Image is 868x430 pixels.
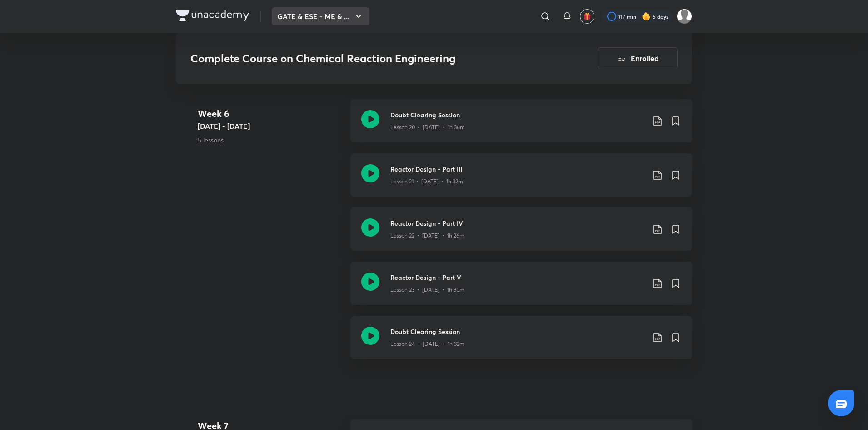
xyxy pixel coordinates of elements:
a: Doubt Clearing SessionLesson 24 • [DATE] • 1h 32m [350,316,692,370]
h3: Doubt Clearing Session [390,327,645,336]
a: Company Logo [176,10,249,23]
h4: Week 6 [198,107,343,121]
p: Lesson 22 • [DATE] • 1h 26m [390,232,464,240]
button: Enrolled [598,47,678,69]
button: avatar [580,9,594,24]
img: streak [642,12,651,21]
a: Doubt Clearing SessionLesson 20 • [DATE] • 1h 36m [350,99,692,153]
h3: Doubt Clearing Session [390,110,645,120]
button: GATE & ESE - ME & ... [272,7,369,25]
p: Lesson 23 • [DATE] • 1h 30m [390,286,464,294]
img: avatar [583,12,591,20]
h3: Reactor Design - Part V [390,273,645,282]
p: Lesson 20 • [DATE] • 1h 36m [390,123,465,132]
p: Lesson 24 • [DATE] • 1h 32m [390,340,464,348]
img: Company Logo [176,10,249,21]
p: Lesson 21 • [DATE] • 1h 32m [390,177,463,186]
h3: Reactor Design - Part IV [390,218,645,228]
a: Reactor Design - Part VLesson 23 • [DATE] • 1h 30m [350,262,692,316]
h3: Complete Course on Chemical Reaction Engineering [190,52,546,65]
h3: Reactor Design - Part III [390,164,645,174]
h5: [DATE] - [DATE] [198,121,343,132]
a: Reactor Design - Part IVLesson 22 • [DATE] • 1h 26m [350,207,692,262]
a: Reactor Design - Part IIILesson 21 • [DATE] • 1h 32m [350,153,692,207]
p: 5 lessons [198,135,343,145]
img: Prakhar Mishra [677,9,692,24]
